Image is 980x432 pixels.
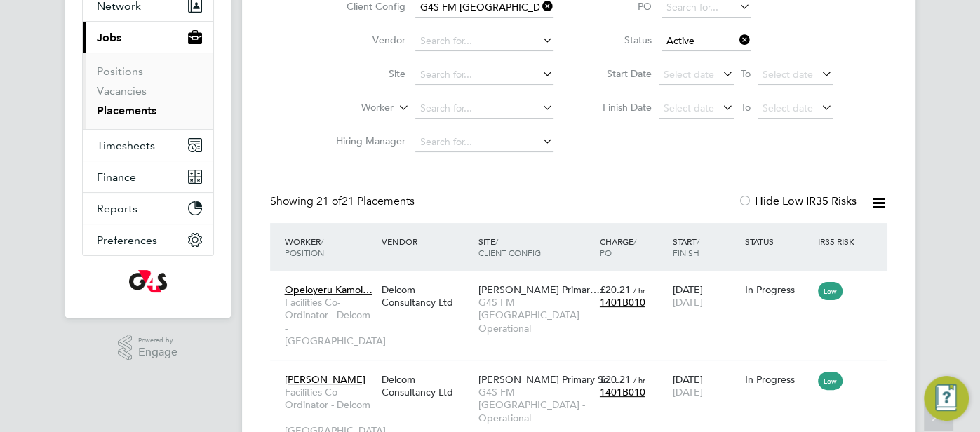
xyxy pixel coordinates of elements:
span: 21 Placements [316,194,415,208]
a: Vacancies [97,84,147,97]
span: / hr [633,374,645,385]
span: Powered by [138,335,177,346]
a: Go to home page [82,270,214,292]
span: Jobs [97,31,121,44]
div: Start [669,229,741,265]
span: To [737,98,755,116]
div: Showing [270,194,417,209]
button: Timesheets [83,130,213,161]
span: G4S FM [GEOGRAPHIC_DATA] - Operational [478,386,593,424]
img: g4s-logo-retina.png [129,270,167,292]
span: 1401B010 [600,386,645,398]
span: To [737,65,755,83]
span: Finance [97,170,136,184]
div: Delcom Consultancy Ltd [378,366,475,405]
label: Start Date [589,67,652,80]
button: Preferences [83,224,213,255]
label: Hide Low IR35 Risks [738,194,857,208]
input: Select one [662,32,751,51]
span: Opeloyeru Kamol… [285,283,372,296]
label: Vendor [325,34,405,46]
div: Status [741,229,814,254]
a: [PERSON_NAME]Facilities Co-Ordinator - Delcom - [GEOGRAPHIC_DATA]Delcom Consultancy Ltd[PERSON_NA... [281,365,887,377]
span: G4S FM [GEOGRAPHIC_DATA] - Operational [478,296,593,335]
div: In Progress [745,283,811,296]
span: Preferences [97,234,157,247]
label: Hiring Manager [325,135,405,147]
button: Reports [83,193,213,224]
span: / Client Config [478,236,541,258]
span: Select date [664,102,714,114]
input: Search for... [415,32,553,51]
a: Opeloyeru Kamol…Facilities Co-Ordinator - Delcom - [GEOGRAPHIC_DATA]Delcom Consultancy Ltd[PERSON... [281,276,887,288]
span: [DATE] [672,386,702,398]
div: Jobs [83,53,213,129]
button: Finance [83,161,213,192]
span: [DATE] [672,296,702,309]
span: [PERSON_NAME] Primary Sc… [478,373,618,386]
a: Placements [97,104,156,117]
span: Select date [763,68,813,81]
label: Worker [313,101,394,115]
span: £20.21 [600,283,631,296]
div: [DATE] [669,276,741,316]
label: Site [325,67,405,80]
button: Jobs [83,22,213,53]
span: [PERSON_NAME] [285,373,365,386]
span: / Position [285,236,324,258]
label: Status [589,34,652,46]
label: Finish Date [589,101,652,114]
div: [DATE] [669,366,741,405]
span: Select date [664,68,714,81]
button: Engage Resource Center [924,376,969,421]
span: Facilities Co-Ordinator - Delcom - [GEOGRAPHIC_DATA] [285,296,375,347]
span: Timesheets [97,139,155,152]
input: Search for... [415,99,553,119]
div: IR35 Risk [814,229,863,254]
span: Low [818,282,843,300]
a: Positions [97,65,143,78]
div: Site [475,229,596,265]
span: / hr [633,285,645,295]
div: Worker [281,229,378,265]
span: Select date [763,102,813,114]
input: Search for... [415,65,553,85]
span: / PO [600,236,636,258]
span: £20.21 [600,373,631,386]
div: In Progress [745,373,811,386]
input: Search for... [415,133,553,152]
span: Engage [138,346,177,358]
span: 21 of [316,194,342,208]
span: [PERSON_NAME] Primar… [478,283,600,296]
div: Vendor [378,229,475,254]
a: Powered byEngage [118,335,177,361]
span: Low [818,372,843,390]
span: 1401B010 [600,296,645,309]
span: Reports [97,202,137,215]
span: / Finish [672,236,699,258]
div: Charge [596,229,669,265]
div: Delcom Consultancy Ltd [378,276,475,316]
